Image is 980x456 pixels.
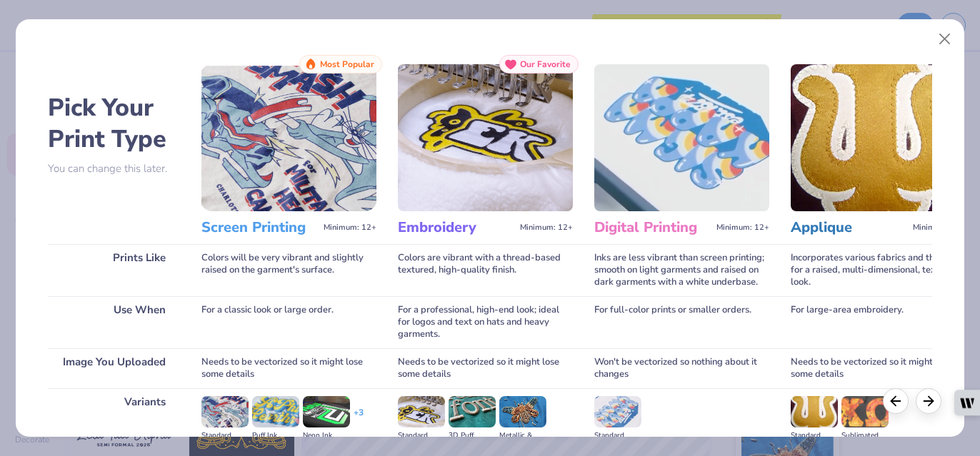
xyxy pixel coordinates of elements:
div: Puff Ink [252,430,299,442]
img: Sublimated [841,396,889,427]
div: Won't be vectorized so nothing about it changes [594,348,769,388]
p: You can change this later. [48,163,180,175]
span: Our Favorite [520,59,571,69]
span: Minimum: 12+ [324,223,376,233]
h3: Applique [791,218,907,237]
div: + 3 [354,407,364,431]
img: Standard [594,396,641,427]
div: Prints Like [48,244,180,296]
button: Close [931,26,959,53]
h3: Embroidery [398,218,514,237]
img: Standard [201,396,249,427]
div: Standard [398,430,445,442]
div: For a classic look or large order. [201,296,376,348]
div: Standard [594,430,641,442]
img: Neon Ink [303,396,350,427]
img: Puff Ink [252,396,299,427]
span: Most Popular [320,59,374,69]
span: Minimum: 12+ [716,223,769,233]
img: Applique [791,64,966,211]
h3: Digital Printing [594,218,711,237]
div: Sublimated [841,430,889,442]
div: 3D Puff [449,430,496,442]
h3: Screen Printing [201,218,318,237]
span: Minimum: 12+ [913,223,966,233]
h2: Pick Your Print Type [48,92,180,155]
div: Needs to be vectorized so it might lose some details [791,348,966,388]
div: Inks are less vibrant than screen printing; smooth on light garments and raised on dark garments ... [594,244,769,296]
img: Standard [398,396,445,427]
div: Needs to be vectorized so it might lose some details [201,348,376,388]
div: For full-color prints or smaller orders. [594,296,769,348]
img: Embroidery [398,64,573,211]
div: For large-area embroidery. [791,296,966,348]
img: Digital Printing [594,64,769,211]
div: Needs to be vectorized so it might lose some details [398,348,573,388]
div: Standard [791,430,838,442]
div: For a professional, high-end look; ideal for logos and text on hats and heavy garments. [398,296,573,348]
div: Use When [48,296,180,348]
img: Metallic & Glitter [499,396,546,427]
div: Colors are vibrant with a thread-based textured, high-quality finish. [398,244,573,296]
img: 3D Puff [449,396,496,427]
img: Screen Printing [201,64,376,211]
div: Standard [201,430,249,442]
div: Incorporates various fabrics and threads for a raised, multi-dimensional, textured look. [791,244,966,296]
div: Metallic & Glitter [499,430,546,454]
div: Image You Uploaded [48,348,180,388]
span: Minimum: 12+ [520,223,573,233]
div: Neon Ink [303,430,350,442]
img: Standard [791,396,838,427]
div: Colors will be very vibrant and slightly raised on the garment's surface. [201,244,376,296]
